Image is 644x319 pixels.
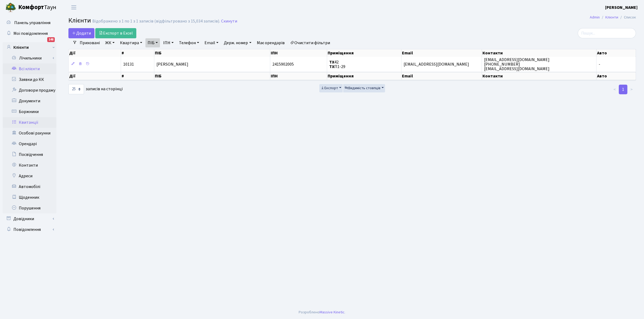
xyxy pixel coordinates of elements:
[270,49,327,57] th: ІПН
[154,72,270,80] th: ПІБ
[619,85,627,94] a: 1
[3,42,56,53] a: Клієнти
[329,64,334,70] b: ТХ
[18,3,56,12] span: Таун
[3,192,56,203] a: Щоденник
[605,4,638,11] a: [PERSON_NAME]
[482,72,597,80] th: Контакти
[3,28,56,39] a: Мої повідомлення148
[299,309,345,315] div: Розроблено .
[69,49,121,57] th: Дії
[597,49,636,57] th: Авто
[145,38,160,47] a: ПІБ
[401,49,482,57] th: Email
[327,49,401,57] th: Приміщення
[482,49,597,57] th: Контакти
[221,19,237,24] a: Скинути
[618,14,636,20] li: Список
[3,138,56,149] a: Орендарі
[69,72,121,80] th: Дії
[67,3,80,12] button: Переключити навігацію
[597,72,636,80] th: Авто
[121,72,155,80] th: #
[3,117,56,128] a: Квитанції
[177,38,201,47] a: Телефон
[484,57,550,72] span: [EMAIL_ADDRESS][DOMAIN_NAME] [PHONE_NUMBER] [EMAIL_ADDRESS][DOMAIN_NAME]
[68,28,94,38] a: Додати
[255,38,287,47] a: Має орендарів
[3,149,56,160] a: Посвідчення
[92,19,220,24] div: Відображено з 1 по 1 з 1 записів (відфільтровано з 15,034 записів).
[161,38,176,47] a: ІПН
[599,61,600,67] span: -
[5,2,16,13] img: logo.png
[404,61,469,67] span: [EMAIL_ADDRESS][DOMAIN_NAME]
[3,96,56,106] a: Документи
[118,38,144,47] a: Квартира
[329,59,334,65] b: ТХ
[222,38,253,47] a: Держ. номер
[3,74,56,85] a: Заявки до КК
[3,17,56,28] a: Панель управління
[95,28,136,38] a: Експорт в Excel
[3,63,56,74] a: Всі клієнти
[590,14,600,20] a: Admin
[3,224,56,235] a: Повідомлення
[320,309,345,315] a: Massive Kinetic
[68,84,84,94] select: записів на сторінці
[3,181,56,192] a: Автомобілі
[319,84,343,92] button: Експорт
[6,53,56,63] a: Лічильники
[605,14,618,20] a: Клієнти
[13,31,48,36] span: Мої повідомлення
[3,171,56,181] a: Адреси
[327,72,401,80] th: Приміщення
[78,38,102,47] a: Приховані
[18,3,44,12] b: Комфорт
[272,61,294,67] span: 2415902005
[578,28,636,38] input: Пошук...
[288,38,332,47] a: Очистити фільтри
[202,38,221,47] a: Email
[121,49,155,57] th: #
[270,72,327,80] th: ІПН
[3,85,56,96] a: Договори продажу
[154,49,270,57] th: ПІБ
[582,12,644,23] nav: breadcrumb
[72,30,91,36] span: Додати
[605,5,638,10] b: [PERSON_NAME]
[103,38,117,47] a: ЖК
[68,84,123,94] label: записів на сторінці
[401,72,482,80] th: Email
[156,61,188,67] span: [PERSON_NAME]
[329,59,345,70] span: 42 П1-29
[14,20,50,26] span: Панель управління
[3,106,56,117] a: Боржники
[68,16,91,25] span: Клієнти
[3,203,56,213] a: Порушення
[321,85,338,91] span: Експорт
[3,160,56,171] a: Контакти
[345,85,380,91] span: Видимість стовпців
[47,37,55,42] div: 148
[3,213,56,224] a: Довідники
[123,61,134,67] span: 10131
[3,128,56,138] a: Особові рахунки
[343,84,385,92] button: Видимість стовпців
